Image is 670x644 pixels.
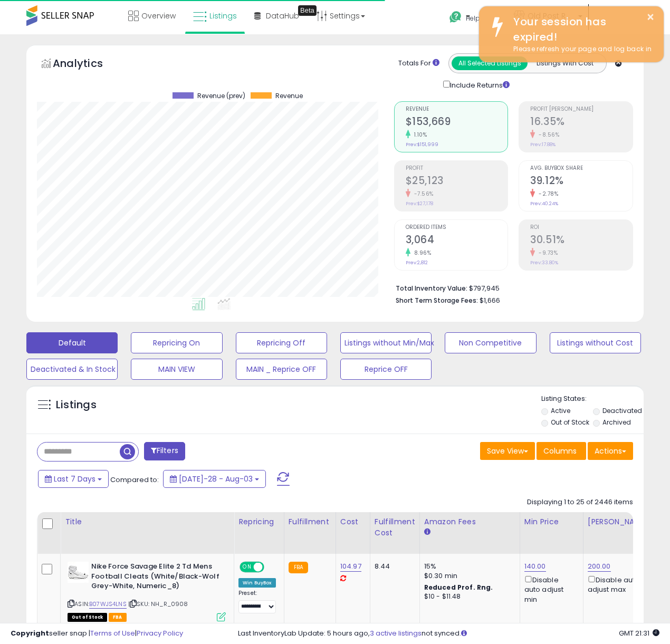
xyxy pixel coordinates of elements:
[65,516,229,527] div: Title
[588,442,633,460] button: Actions
[238,516,280,527] div: Repricing
[128,600,188,608] span: | SKU: NH_R_0908
[298,5,317,16] div: Tooltip anchor
[11,629,183,639] div: seller snap | |
[435,79,522,91] div: Include Returns
[537,442,586,460] button: Columns
[263,563,280,572] span: OFF
[370,628,422,638] a: 3 active listings
[375,516,415,539] div: Fulfillment Cost
[424,592,512,601] div: $10 - $11.48
[396,281,625,294] li: $797,945
[602,406,642,415] label: Deactivated
[110,475,159,485] span: Compared to:
[452,56,528,70] button: All Selected Listings
[131,359,222,380] button: MAIN VIEW
[424,562,512,571] div: 15%
[163,470,266,488] button: [DATE]-28 - Aug-03
[54,474,95,484] span: Last 7 Days
[441,3,504,34] a: Help
[396,284,467,293] b: Total Inventory Value:
[406,141,438,148] small: Prev: $151,999
[236,359,327,380] button: MAIN _ Reprice OFF
[524,561,546,572] a: 140.00
[530,234,633,248] h2: 30.51%
[38,470,109,488] button: Last 7 Days
[530,116,633,130] h2: 16.35%
[406,175,508,189] h2: $25,123
[480,295,500,305] span: $1,666
[530,107,633,112] span: Profit [PERSON_NAME]
[551,418,589,427] label: Out of Stock
[524,574,575,604] div: Disable auto adjust min
[480,442,535,460] button: Save View
[406,234,508,248] h2: 3,064
[410,190,434,198] small: -7.56%
[466,14,480,23] span: Help
[588,516,650,527] div: [PERSON_NAME]
[424,583,493,592] b: Reduced Prof. Rng.
[505,14,656,44] div: Your session has expired!
[68,562,89,583] img: 41nOmwk79oL._SL40_.jpg
[340,516,366,527] div: Cost
[550,332,641,353] button: Listings without Cost
[289,562,308,573] small: FBA
[530,141,556,148] small: Prev: 17.88%
[406,225,508,230] span: Ordered Items
[11,628,49,638] strong: Copyright
[289,516,331,527] div: Fulfillment
[141,11,176,21] span: Overview
[26,359,118,380] button: Deactivated & In Stock
[266,11,299,21] span: DataHub
[424,571,512,581] div: $0.30 min
[449,11,462,24] i: Get Help
[179,474,253,484] span: [DATE]-28 - Aug-03
[238,578,276,588] div: Win BuyBox
[91,562,219,594] b: Nike Force Savage Elite 2 Td Mens Football Cleats (White/Black-Wolf Grey-White, Numeric_8)
[406,166,508,171] span: Profit
[527,56,603,70] button: Listings With Cost
[535,190,558,198] small: -2.78%
[89,600,127,609] a: B07WJS4LNS
[646,11,655,24] button: ×
[340,332,432,353] button: Listings without Min/Max
[535,131,559,139] small: -8.56%
[505,44,656,54] div: Please refresh your page and log back in
[137,628,183,638] a: Privacy Policy
[530,225,633,230] span: ROI
[524,516,579,527] div: Min Price
[541,394,644,404] p: Listing States:
[530,166,633,171] span: Avg. Buybox Share
[340,561,361,572] a: 104.97
[238,590,276,613] div: Preset:
[530,259,558,266] small: Prev: 33.80%
[406,200,433,207] small: Prev: $27,178
[241,563,254,572] span: ON
[53,56,123,73] h5: Analytics
[197,92,245,100] span: Revenue (prev)
[68,613,107,622] span: All listings that are currently out of stock and unavailable for purchase on Amazon
[588,561,611,572] a: 200.00
[551,406,570,415] label: Active
[396,296,478,305] b: Short Term Storage Fees:
[398,59,439,69] div: Totals For
[236,332,327,353] button: Repricing Off
[424,527,430,537] small: Amazon Fees.
[530,200,558,207] small: Prev: 40.24%
[527,497,633,507] div: Displaying 1 to 25 of 2446 items
[410,131,427,139] small: 1.10%
[109,613,127,622] span: FBA
[424,516,515,527] div: Amazon Fees
[406,116,508,130] h2: $153,669
[588,574,647,594] div: Disable auto adjust max
[144,442,185,460] button: Filters
[26,332,118,353] button: Default
[238,629,660,639] div: Last InventoryLab Update: 5 hours ago, not synced.
[406,259,428,266] small: Prev: 2,812
[543,446,577,456] span: Columns
[445,332,536,353] button: Non Competitive
[209,11,237,21] span: Listings
[535,249,558,257] small: -9.73%
[602,418,631,427] label: Archived
[275,92,303,100] span: Revenue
